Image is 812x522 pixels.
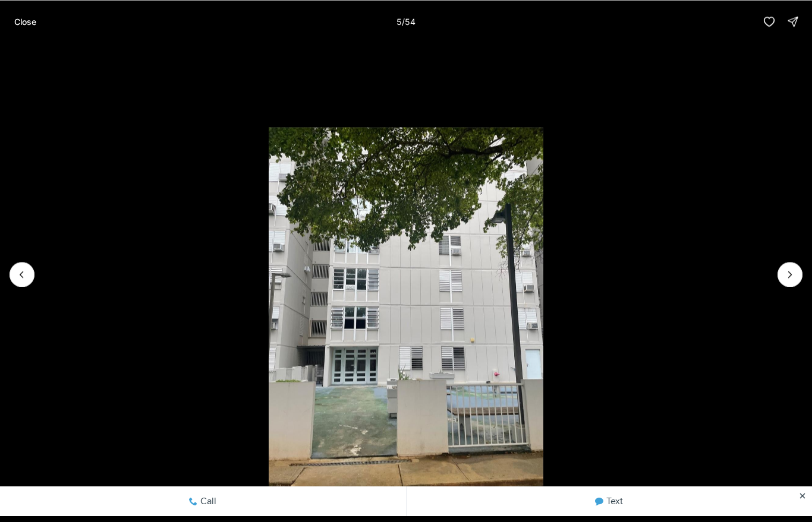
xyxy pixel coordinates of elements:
[778,262,802,287] button: Next slide
[14,17,36,26] p: Close
[10,262,34,287] button: Previous slide
[396,16,416,26] p: 5 / 54
[7,10,43,33] button: Close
